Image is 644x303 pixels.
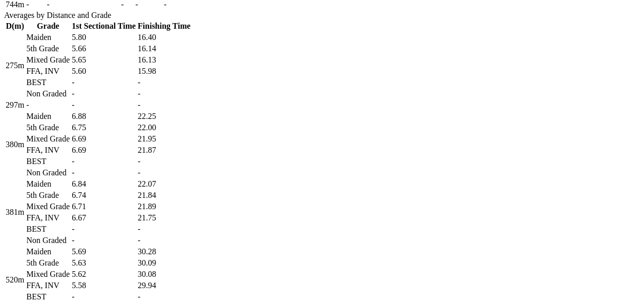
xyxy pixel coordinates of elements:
[137,66,191,76] td: 15.98
[137,44,191,54] td: 16.14
[5,21,25,31] th: D(m)
[137,213,191,223] td: 21.75
[71,168,136,178] td: -
[5,32,25,99] td: 275m
[26,213,70,223] td: FFA, INV
[5,179,25,246] td: 381m
[26,21,70,31] th: Grade
[26,111,70,122] td: Maiden
[71,190,136,200] td: 6.74
[71,179,136,189] td: 6.84
[71,213,136,223] td: 6.67
[26,156,70,167] td: BEST
[71,258,136,268] td: 5.63
[137,134,191,144] td: 21.95
[137,269,191,279] td: 30.08
[71,156,136,167] td: -
[5,100,25,110] td: 297m
[137,32,191,43] td: 16.40
[26,280,70,291] td: FFA, INV
[137,156,191,167] td: -
[137,145,191,155] td: 21.87
[137,258,191,268] td: 30.09
[26,77,70,88] td: BEST
[137,280,191,291] td: 29.94
[71,201,136,212] td: 6.71
[137,235,191,246] td: -
[71,55,136,65] td: 5.65
[137,55,191,65] td: 16.13
[26,134,70,144] td: Mixed Grade
[71,269,136,279] td: 5.62
[26,201,70,212] td: Mixed Grade
[137,292,191,302] td: -
[26,179,70,189] td: Maiden
[71,247,136,257] td: 5.69
[137,247,191,257] td: 30.28
[26,89,70,99] td: Non Graded
[26,44,70,54] td: 5th Grade
[26,247,70,257] td: Maiden
[71,111,136,122] td: 6.88
[137,21,191,31] th: Finishing Time
[137,77,191,88] td: -
[26,190,70,200] td: 5th Grade
[137,100,191,110] td: -
[26,258,70,268] td: 5th Grade
[71,134,136,144] td: 6.69
[26,123,70,133] td: 5th Grade
[26,235,70,246] td: Non Graded
[71,89,136,99] td: -
[71,44,136,54] td: 5.66
[137,168,191,178] td: -
[71,280,136,291] td: 5.58
[71,100,136,110] td: -
[71,292,136,302] td: -
[71,21,136,31] th: 1st Sectional Time
[137,224,191,234] td: -
[71,123,136,133] td: 6.75
[137,123,191,133] td: 22.00
[26,145,70,155] td: FFA, INV
[137,89,191,99] td: -
[26,224,70,234] td: BEST
[71,77,136,88] td: -
[137,201,191,212] td: 21.89
[26,292,70,302] td: BEST
[137,111,191,122] td: 22.25
[71,32,136,43] td: 5.80
[71,145,136,155] td: 6.69
[71,66,136,76] td: 5.60
[137,190,191,200] td: 21.84
[26,100,70,110] td: -
[71,224,136,234] td: -
[26,66,70,76] td: FFA, INV
[26,168,70,178] td: Non Graded
[26,55,70,65] td: Mixed Grade
[26,32,70,43] td: Maiden
[26,269,70,279] td: Mixed Grade
[137,179,191,189] td: 22.07
[4,11,640,20] div: Averages by Distance and Grade
[5,111,25,178] td: 380m
[71,235,136,246] td: -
